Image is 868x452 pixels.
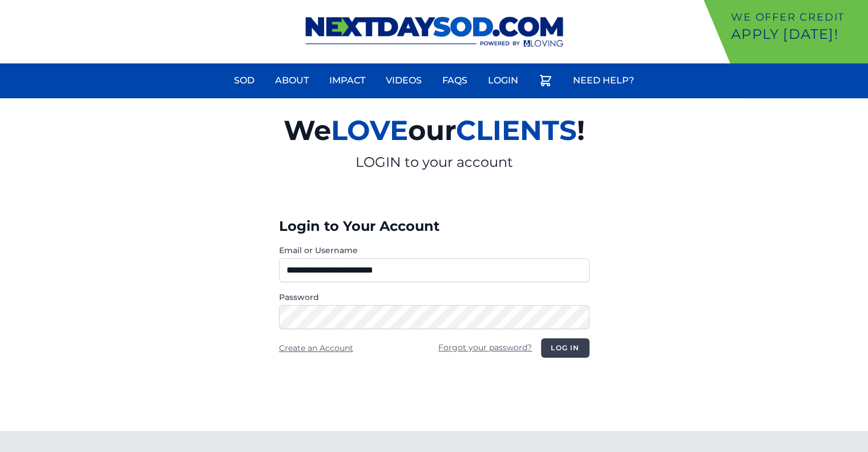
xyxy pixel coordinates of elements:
p: We offer Credit [731,9,863,25]
label: Email or Username [279,245,590,256]
button: Log in [541,338,589,358]
p: Apply [DATE]! [731,25,863,43]
a: Login [481,67,525,94]
a: About [268,67,316,94]
a: Videos [379,67,429,94]
h3: Login to Your Account [279,217,590,235]
a: Forgot your password? [438,342,532,353]
a: Need Help? [566,67,641,94]
a: FAQs [435,67,474,94]
span: CLIENTS [456,114,577,147]
span: LOVE [331,114,408,147]
h2: We our ! [151,107,717,153]
p: LOGIN to your account [151,153,717,171]
a: Create an Account [279,343,353,353]
label: Password [279,291,590,303]
a: Impact [322,67,372,94]
a: Sod [227,67,261,94]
